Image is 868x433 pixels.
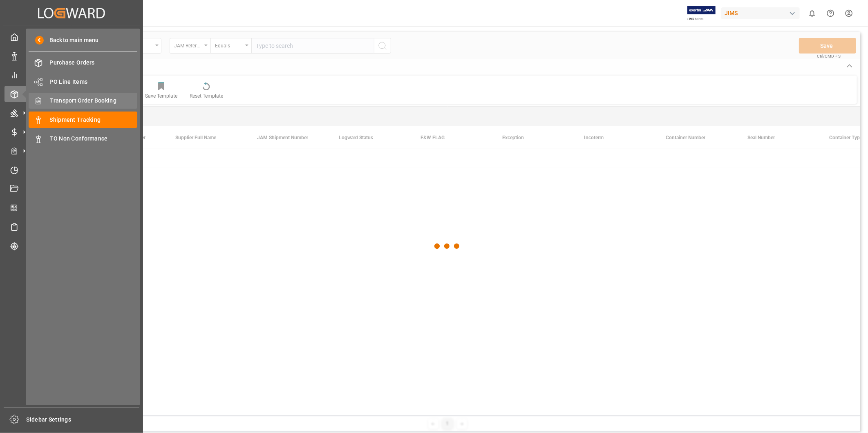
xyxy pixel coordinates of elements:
[4,48,139,64] a: Data Management
[4,219,139,235] a: Sailing Schedules
[4,29,139,45] a: My Cockpit
[4,238,139,254] a: Tracking Shipment
[50,58,138,67] span: Purchase Orders
[4,162,139,178] a: Timeslot Management V2
[721,7,800,19] div: JIMS
[50,96,138,105] span: Transport Order Booking
[4,200,139,216] a: CO2 Calculator
[29,74,137,89] a: PO Line Items
[4,181,139,197] a: Document Management
[4,67,139,83] a: My Reports
[44,36,99,45] span: Back to main menu
[27,415,140,424] span: Sidebar Settings
[687,6,716,20] img: Exertis%20JAM%20-%20Email%20Logo.jpg_1722504956.jpg
[29,112,137,127] a: Shipment Tracking
[803,4,821,22] button: show 0 new notifications
[29,131,137,147] a: TO Non Conformance
[29,55,137,71] a: Purchase Orders
[50,134,138,143] span: TO Non Conformance
[821,4,840,22] button: Help Center
[50,78,138,86] span: PO Line Items
[29,93,137,109] a: Transport Order Booking
[50,116,138,124] span: Shipment Tracking
[721,5,803,21] button: JIMS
